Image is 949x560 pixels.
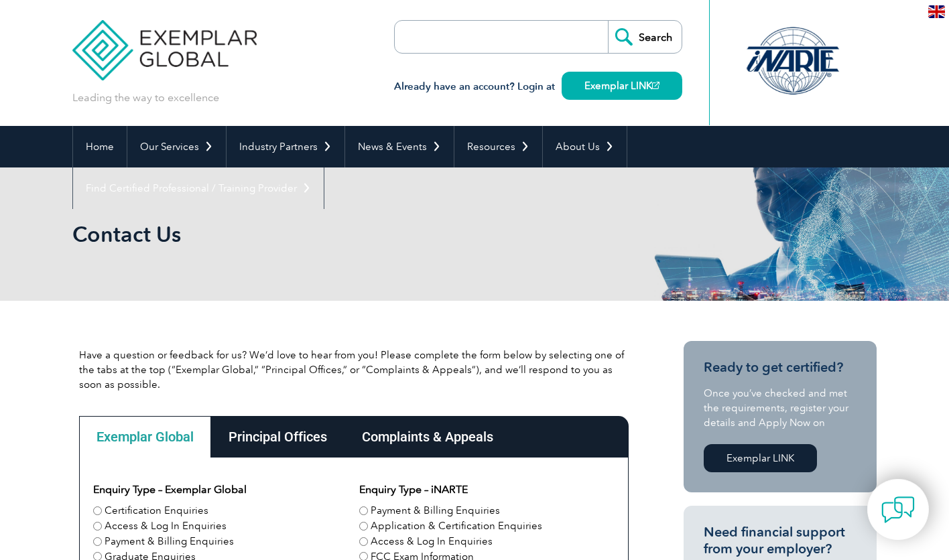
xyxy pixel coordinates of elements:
[928,5,945,18] img: en
[652,82,659,89] img: open_square.png
[704,359,857,376] h3: Ready to get certified?
[227,126,344,167] a: Industry Partners
[543,126,627,167] a: About Us
[127,126,226,167] a: Our Services
[454,126,542,167] a: Resources
[394,78,682,95] h3: Already have an account? Login at
[72,90,219,105] p: Leading the way to excellence
[371,503,500,518] label: Payment & Billing Enquiries
[345,126,454,167] a: News & Events
[704,524,857,557] h3: Need financial support from your employer?
[105,518,227,534] label: Access & Log In Enquiries
[371,534,493,549] label: Access & Log In Enquiries
[73,167,324,209] a: Find Certified Professional / Training Provider
[72,221,587,247] h1: Contact Us
[79,416,211,458] div: Exemplar Global
[73,126,127,167] a: Home
[608,21,682,53] input: Search
[79,348,629,392] p: Have a question or feedback for us? We’d love to hear from you! Please complete the form below by...
[211,416,344,458] div: Principal Offices
[704,444,817,472] a: Exemplar LINK
[105,534,234,549] label: Payment & Billing Enquiries
[344,416,511,458] div: Complaints & Appeals
[562,72,682,100] a: Exemplar LINK
[704,386,857,430] p: Once you’ve checked and met the requirements, register your details and Apply Now on
[371,518,542,534] label: Application & Certification Enquiries
[93,482,247,498] legend: Enquiry Type – Exemplar Global
[881,493,915,527] img: contact-chat.png
[105,503,208,518] label: Certification Enquiries
[359,482,468,498] legend: Enquiry Type – iNARTE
